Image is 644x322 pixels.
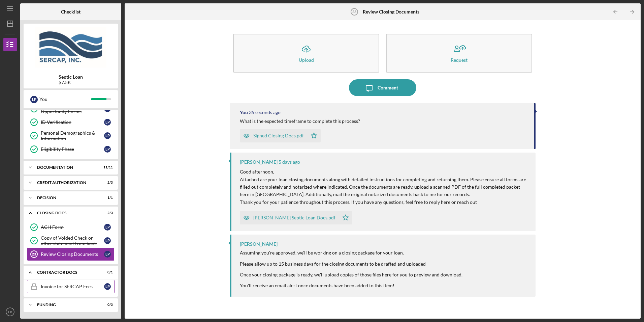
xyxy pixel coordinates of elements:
[27,115,115,129] a: ID VerificationLP
[253,215,335,220] div: [PERSON_NAME] Septic Loan Docs.pdf
[101,270,113,274] div: 0 / 1
[104,237,111,244] div: L P
[378,79,398,96] div: Comment
[240,250,462,256] div: Assuming you're approved, we'll be working on a closing package for your loan.
[101,165,113,169] div: 11 / 11
[41,224,104,230] div: ACH Form
[27,142,115,156] a: Eligibility PhaseLP
[240,168,528,176] p: Good afternoon,
[279,159,300,165] time: 2025-08-21 19:20
[101,181,113,185] div: 2 / 3
[41,130,104,141] div: Personal Demographics & Information
[240,198,528,206] p: Thank you for your patience throughout this process. If you have any questions, feel free to repl...
[240,176,528,198] p: Attached are your loan closing documents along with detailed instructions for completing and retu...
[104,224,111,231] div: L P
[27,234,115,247] a: Copy of Voided Check or other statement from bankLP
[363,9,419,15] b: Review Closing Documents
[27,129,115,142] a: Personal Demographics & InformationLP
[451,57,468,62] div: Request
[37,211,96,215] div: CLOSING DOCS
[104,132,111,139] div: L P
[59,80,83,85] div: $7.5K
[24,27,118,68] img: Product logo
[27,220,115,234] a: ACH FormLP
[27,247,115,261] a: 23Review Closing DocumentsLP
[104,283,111,290] div: L P
[101,303,113,307] div: 0 / 3
[240,241,278,247] div: [PERSON_NAME]
[3,305,17,319] button: LP
[249,110,281,115] time: 2025-08-27 03:14
[41,235,104,246] div: Copy of Voided Check or other statement from bank
[59,74,83,80] b: Septic Loan
[41,251,104,257] div: Review Closing Documents
[37,270,96,274] div: Contractor Docs
[41,284,104,289] div: Invoice for SERCAP Fees
[37,181,96,185] div: CREDIT AUTHORIZATION
[37,165,96,169] div: Documentation
[240,261,462,267] div: Please allow up to 15 business days for the closing documents to be drafted and uploaded
[253,133,304,138] div: Signed Closing Docs.pdf
[41,119,104,125] div: ID Verification
[104,146,111,153] div: L P
[299,57,314,62] div: Upload
[240,118,360,124] div: What is the expected timeframe to complete this process?
[61,9,80,15] b: Checklist
[240,272,462,277] div: Once your closing package is ready, we'll upload copies of those files here for you to preview an...
[386,34,532,73] button: Request
[240,129,321,142] button: Signed Closing Docs.pdf
[8,310,12,314] text: LP
[104,251,111,258] div: L P
[30,96,38,103] div: L P
[101,211,113,215] div: 2 / 3
[104,119,111,126] div: L P
[101,196,113,200] div: 1 / 1
[240,211,352,224] button: [PERSON_NAME] Septic Loan Docs.pdf
[32,252,36,256] tspan: 23
[37,303,96,307] div: Funding
[41,146,104,152] div: Eligibility Phase
[39,93,91,105] div: You
[240,110,248,115] div: You
[352,10,356,14] tspan: 23
[37,196,96,200] div: Decision
[240,283,462,288] div: You'll receive an email alert once documents have been added to this item!
[240,159,278,165] div: [PERSON_NAME]
[349,79,416,96] button: Comment
[27,280,115,293] a: Invoice for SERCAP FeesLP
[233,34,379,73] button: Upload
